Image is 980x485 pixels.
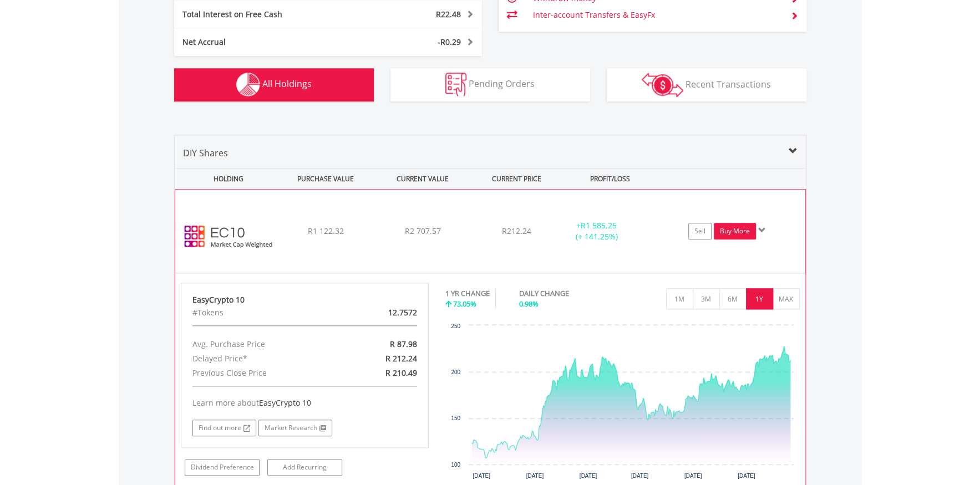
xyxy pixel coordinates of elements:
[719,288,747,309] button: 6M
[385,353,417,364] span: R 212.24
[607,68,806,101] button: Recent Transactions
[375,169,470,189] div: CURRENT VALUE
[451,415,460,421] text: 150
[192,420,256,436] a: Find out more
[519,288,608,299] div: DAILY CHANGE
[181,203,276,270] img: EC10.EC.EC10.png
[526,473,544,479] text: [DATE]
[445,73,466,96] img: pending_instructions-wht.png
[451,323,460,329] text: 250
[666,288,693,309] button: 1M
[307,226,343,236] span: R1 122.32
[451,369,460,375] text: 200
[642,73,683,97] img: transactions-zar-wht.png
[451,462,460,468] text: 100
[185,459,260,476] a: Dividend Preference
[184,351,345,366] div: Delayed Price*
[438,37,461,47] span: -R0.29
[453,299,476,309] span: 73.05%
[183,147,228,159] span: DIY Shares
[345,305,425,320] div: 12.7572
[192,397,418,409] div: Learn more about
[445,288,490,299] div: 1 YR CHANGE
[532,7,781,23] td: Inter-account Transfers & EasyFx
[714,223,756,239] a: Buy More
[390,68,590,101] button: Pending Orders
[267,459,342,476] a: Add Recurring
[259,397,311,408] span: EasyCrypto 10
[404,226,440,236] span: R2 707.57
[555,220,638,242] div: + (+ 141.25%)
[184,305,345,320] div: #Tokens
[174,68,374,101] button: All Holdings
[469,78,535,90] span: Pending Orders
[175,169,276,189] div: HOLDING
[472,169,560,189] div: CURRENT PRICE
[684,473,702,479] text: [DATE]
[174,37,354,48] div: Net Accrual
[631,473,649,479] text: [DATE]
[390,339,417,349] span: R 87.98
[693,288,720,309] button: 3M
[519,299,539,309] span: 0.98%
[580,473,597,479] text: [DATE]
[436,9,461,19] span: R22.48
[563,169,658,189] div: PROFIT/LOSS
[174,9,354,20] div: Total Interest on Free Cash
[192,294,418,305] div: EasyCrypto 10
[278,169,373,189] div: PURCHASE VALUE
[688,223,712,239] a: Sell
[184,366,345,380] div: Previous Close Price
[746,288,773,309] button: 1Y
[581,220,617,231] span: R1 585.25
[258,420,332,436] a: Market Research
[773,288,800,309] button: MAX
[385,367,417,378] span: R 210.49
[686,78,771,90] span: Recent Transactions
[738,473,755,479] text: [DATE]
[236,73,260,96] img: holdings-wht.png
[184,337,345,351] div: Avg. Purchase Price
[473,473,490,479] text: [DATE]
[502,226,531,236] span: R212.24
[262,78,312,90] span: All Holdings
